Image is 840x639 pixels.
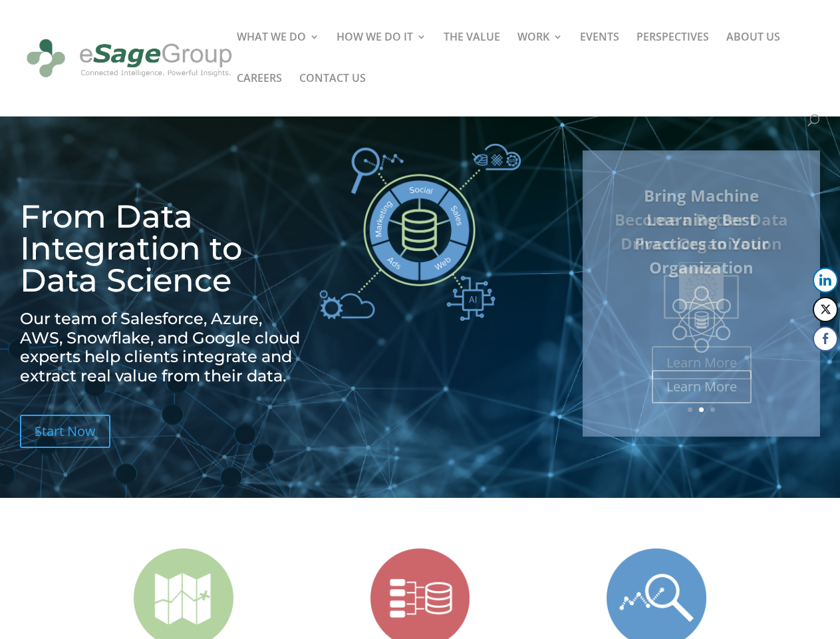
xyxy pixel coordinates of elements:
a: 3 [710,407,715,412]
a: CONTACT US [299,73,366,114]
img: eSage Group [23,29,236,88]
h2: Our team of Salesforce, Azure, AWS, Snowflake, and Google cloud experts help clients integrate an... [20,310,305,393]
a: THE VALUE [444,32,500,73]
a: Start Now [20,415,110,448]
a: HOW WE DO IT [337,32,426,73]
a: PERSPECTIVES [636,32,709,73]
a: EVENTS [580,32,619,73]
a: ABOUT US [726,32,780,73]
a: WORK [517,32,563,73]
button: Facebook Share [813,326,838,351]
button: LinkedIn Share [813,268,838,293]
button: Twitter Share [813,297,838,322]
a: 1 [688,407,692,412]
h1: From Data Integration to Data Science [20,200,305,303]
a: WHAT WE DO [237,32,319,73]
a: Learn More [652,346,752,379]
a: CAREERS [237,73,282,114]
a: 2 [699,407,704,412]
a: Become a Better Data Driven Organization [615,208,788,254]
